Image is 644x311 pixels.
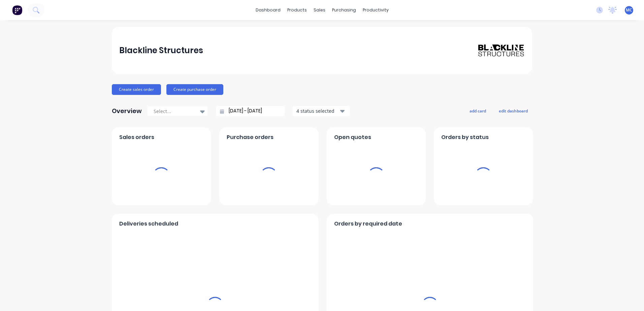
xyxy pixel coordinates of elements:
[296,107,339,114] div: 4 status selected
[119,133,154,141] span: Sales orders
[494,106,532,115] button: edit dashboard
[284,5,310,15] div: products
[478,44,525,57] img: Blackline Structures
[293,106,350,116] button: 4 status selected
[334,133,371,141] span: Open quotes
[465,106,490,115] button: add card
[626,7,632,13] span: MC
[329,5,359,15] div: purchasing
[112,84,161,95] button: Create sales order
[441,133,489,141] span: Orders by status
[227,133,273,141] span: Purchase orders
[166,84,223,95] button: Create purchase order
[359,5,392,15] div: productivity
[12,5,22,15] img: Factory
[112,104,142,118] div: Overview
[310,5,329,15] div: sales
[334,220,402,228] span: Orders by required date
[119,220,178,228] span: Deliveries scheduled
[119,44,203,57] div: Blackline Structures
[252,5,284,15] a: dashboard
